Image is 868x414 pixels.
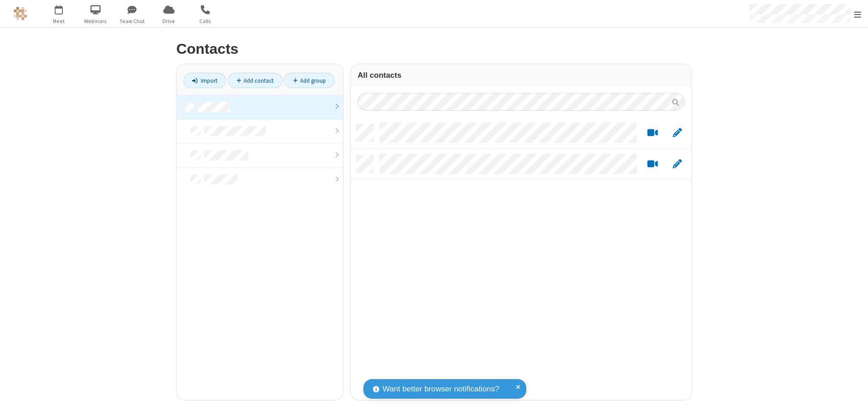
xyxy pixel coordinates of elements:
h2: Contacts [176,41,692,57]
a: Add contact [228,73,283,88]
img: QA Selenium DO NOT DELETE OR CHANGE [14,7,27,20]
button: Edit [668,159,686,170]
span: Meet [42,17,76,25]
span: Want better browser notifications? [382,383,499,395]
button: Edit [668,127,686,139]
span: Calls [189,17,222,25]
a: Add group [284,73,335,88]
span: Drive [152,17,186,25]
a: Import [184,73,226,88]
div: grid [351,118,691,400]
span: Team Chat [115,17,149,25]
button: Start a video meeting [644,159,661,170]
h3: All contacts [358,71,684,80]
button: Start a video meeting [644,127,661,139]
span: Webinars [79,17,113,25]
